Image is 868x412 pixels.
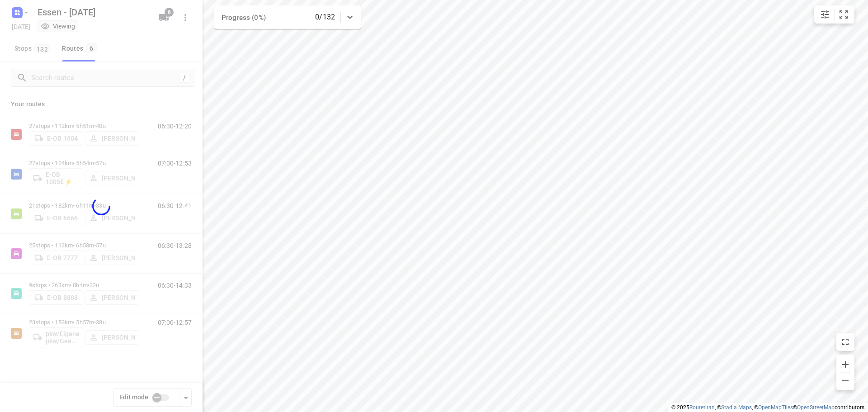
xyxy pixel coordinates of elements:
span: Progress (0%) [222,14,266,22]
a: Stadia Maps [721,404,752,411]
button: Fit zoom [835,5,853,24]
p: 0/132 [315,12,335,23]
li: © 2025 , © , © © contributors [671,404,864,411]
a: OpenMapTiles [758,404,793,411]
a: Routetitan [689,404,715,411]
button: Map settings [816,5,834,24]
a: OpenStreetMap [797,404,835,411]
div: Progress (0%)0/132 [214,5,361,29]
div: small contained button group [814,5,854,24]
